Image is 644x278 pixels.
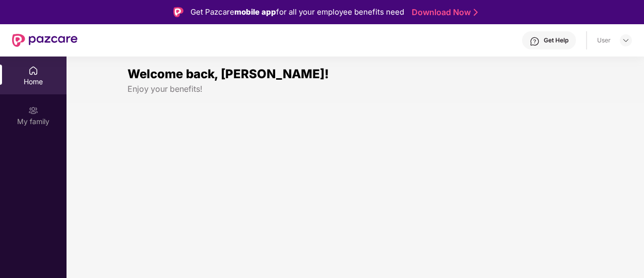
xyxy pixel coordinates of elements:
[597,36,611,44] div: User
[234,7,276,17] strong: mobile app
[127,67,329,81] span: Welcome back, [PERSON_NAME]!
[127,84,583,94] div: Enjoy your benefits!
[28,66,38,76] img: svg+xml;base64,PHN2ZyBpZD0iSG9tZSIgeG1sbnM9Imh0dHA6Ly93d3cudzMub3JnLzIwMDAvc3ZnIiB3aWR0aD0iMjAiIG...
[12,34,78,47] img: New Pazcare Logo
[544,36,568,44] div: Get Help
[622,36,630,44] img: svg+xml;base64,PHN2ZyBpZD0iRHJvcGRvd24tMzJ4MzIiIHhtbG5zPSJodHRwOi8vd3d3LnczLm9yZy8yMDAwL3N2ZyIgd2...
[474,7,478,18] img: Stroke
[28,105,38,116] img: svg+xml;base64,PHN2ZyB3aWR0aD0iMjAiIGhlaWdodD0iMjAiIHZpZXdCb3g9IjAgMCAyMCAyMCIgZmlsbD0ibm9uZSIgeG...
[530,36,540,46] img: svg+xml;base64,PHN2ZyBpZD0iSGVscC0zMngzMiIgeG1sbnM9Imh0dHA6Ly93d3cudzMub3JnLzIwMDAvc3ZnIiB3aWR0aD...
[412,7,475,18] a: Download Now
[190,6,404,18] div: Get Pazcare for all your employee benefits need
[173,7,183,17] img: Logo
